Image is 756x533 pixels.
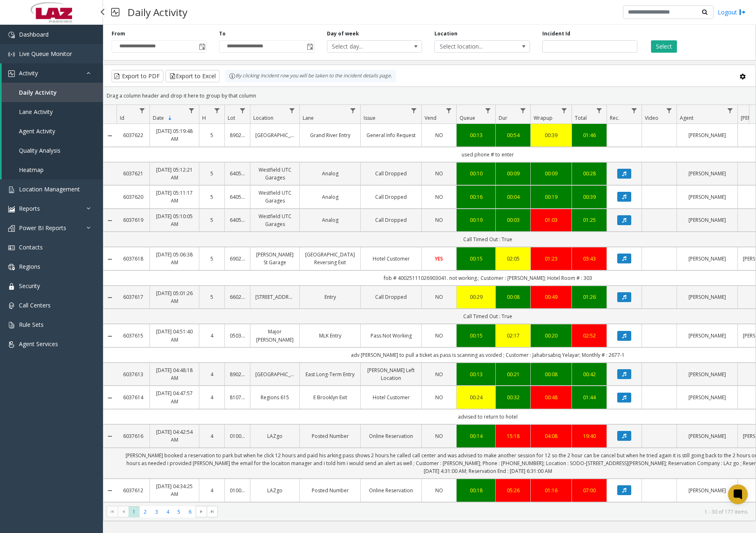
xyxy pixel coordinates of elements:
span: Lane [303,114,314,121]
a: 00:14 [462,432,490,440]
span: Page 2 [140,506,151,517]
a: 5 [204,216,219,224]
label: From [112,30,125,37]
div: 00:20 [536,332,567,340]
a: 00:29 [462,293,490,301]
span: NO [435,132,443,139]
a: 4 [204,393,219,401]
a: E Brooklyn Exit [305,393,355,401]
a: 07:00 [577,486,602,494]
a: 4 [204,370,219,378]
a: [DATE] 04:51:40 AM [155,328,194,343]
a: 02:52 [577,332,602,340]
a: 00:10 [462,170,490,177]
span: Daily Activity [19,88,57,96]
img: 'icon' [8,51,15,58]
a: [GEOGRAPHIC_DATA] Reversing Exit [305,251,355,266]
span: Regions [19,263,40,270]
a: [DATE] 05:06:38 AM [155,251,194,266]
a: 5 [204,131,219,139]
div: 00:19 [462,216,490,224]
img: 'icon' [8,32,15,38]
a: NO [427,131,451,139]
a: NO [427,293,451,301]
a: 5 [204,255,219,263]
a: 03:43 [577,255,602,263]
a: Collapse Details [103,294,117,301]
a: MLK Entry [305,332,355,340]
a: 00:32 [501,393,525,401]
a: 15:18 [501,432,525,440]
span: Reports [19,205,40,212]
a: 00:18 [462,486,490,494]
a: Activity [2,63,103,83]
img: 'icon' [8,206,15,212]
a: Collapse Details [103,217,117,224]
img: logout [739,8,746,16]
label: Incident Id [542,30,570,37]
a: 00:08 [536,370,567,378]
a: 01:46 [577,131,602,139]
a: 05:26 [501,486,525,494]
a: 5 [204,193,219,201]
div: By clicking Incident row you will be taken to the incident details page. [225,70,396,82]
a: 6037621 [121,170,145,177]
a: Lot Filter Menu [237,105,248,116]
span: Issue [364,114,376,121]
a: Total Filter Menu [594,105,605,116]
a: 01:03 [536,216,567,224]
a: [PERSON_NAME] [682,193,733,201]
a: 02:05 [501,255,525,263]
a: East Long-Term Entry [305,370,355,378]
a: 00:13 [462,370,490,378]
a: Collapse Details [103,433,117,440]
a: [PERSON_NAME] [682,216,733,224]
a: [PERSON_NAME] [682,486,733,494]
span: Activity [19,69,38,77]
span: Rule Sets [19,321,44,328]
a: Agent Activity [2,121,103,141]
label: To [219,30,226,37]
a: [DATE] 05:01:26 AM [155,289,194,305]
div: 00:09 [536,170,567,177]
img: 'icon' [8,264,15,270]
a: YES [427,255,451,263]
div: 00:39 [577,193,602,201]
a: Analog [305,170,355,177]
label: Day of week [327,30,359,37]
div: 01:16 [536,486,567,494]
a: General Info Request [366,131,416,139]
a: [PERSON_NAME] [682,255,733,263]
a: Analog [305,216,355,224]
span: NO [435,394,443,401]
div: 00:03 [501,216,525,224]
img: 'icon' [8,225,15,232]
span: Location [253,114,273,121]
a: NO [427,432,451,440]
a: [PERSON_NAME] [682,370,733,378]
span: NO [435,293,443,300]
span: Contacts [19,243,43,251]
a: Rec. Filter Menu [629,105,640,116]
span: Go to the next page [196,506,207,517]
a: 00:15 [462,332,490,340]
div: 01:44 [577,393,602,401]
span: NO [435,170,443,177]
a: Queue Filter Menu [483,105,494,116]
span: Page 6 [184,506,196,517]
a: 6037622 [121,131,145,139]
a: NO [427,216,451,224]
a: Collapse Details [103,333,117,340]
a: Lane Filter Menu [348,105,359,116]
a: 00:42 [577,370,602,378]
a: Call Dropped [366,170,416,177]
a: 00:19 [536,193,567,201]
